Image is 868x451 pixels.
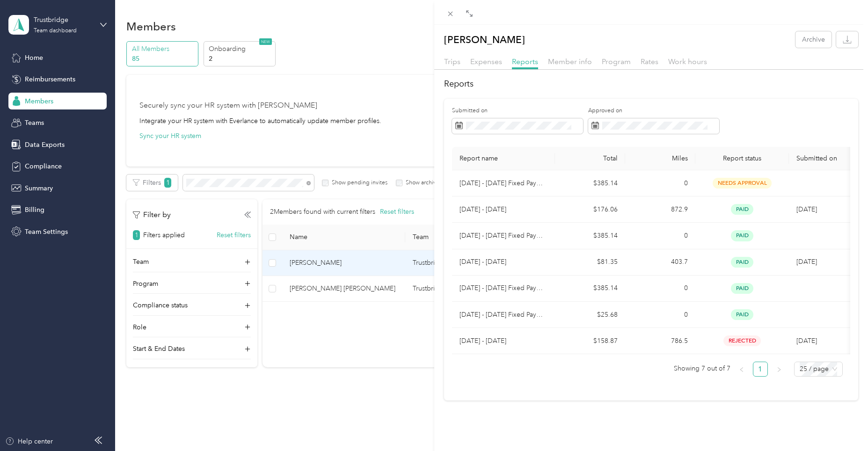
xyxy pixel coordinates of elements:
[625,302,695,328] td: 0
[734,362,749,377] button: left
[633,154,688,162] div: Miles
[588,107,719,115] label: Approved on
[731,257,753,268] span: paid
[460,283,547,293] p: [DATE] - [DATE] Fixed Payment
[602,57,631,66] span: Program
[753,362,768,377] li: 1
[548,57,592,66] span: Member info
[795,31,832,48] button: Archive
[816,399,868,451] iframe: Everlance-gr Chat Button Frame
[562,154,618,162] div: Total
[753,362,767,376] a: 1
[731,283,753,294] span: paid
[703,154,781,162] span: Report status
[794,362,843,377] div: Page Size
[460,178,547,189] p: [DATE] - [DATE] Fixed Payment
[796,205,817,213] span: [DATE]
[734,362,749,377] li: Previous Page
[625,196,695,223] td: 872.9
[555,328,625,354] td: $158.87
[555,223,625,249] td: $385.14
[739,367,744,372] span: left
[555,170,625,196] td: $385.14
[452,107,583,115] label: Submitted on
[444,31,525,48] p: [PERSON_NAME]
[789,147,859,170] th: Submitted on
[555,249,625,276] td: $81.35
[625,223,695,249] td: 0
[460,336,547,346] p: [DATE] - [DATE]
[674,362,730,376] span: Showing 7 out of 7
[668,57,707,66] span: Work hours
[731,204,753,215] span: paid
[460,204,547,215] p: [DATE] - [DATE]
[555,196,625,223] td: $176.06
[641,57,658,66] span: Rates
[772,362,787,377] button: right
[555,276,625,302] td: $385.14
[723,335,761,346] span: rejected
[625,170,695,196] td: 0
[713,178,772,189] span: needs approval
[460,310,547,320] p: [DATE] - [DATE] Fixed Payment
[452,147,555,170] th: Report name
[460,231,547,241] p: [DATE] - [DATE] Fixed Payment
[555,302,625,328] td: $25.68
[625,276,695,302] td: 0
[470,57,502,66] span: Expenses
[731,230,753,241] span: paid
[731,309,753,320] span: paid
[776,367,782,372] span: right
[625,328,695,354] td: 786.5
[444,57,460,66] span: Trips
[796,337,817,345] span: [DATE]
[512,57,538,66] span: Reports
[800,362,837,376] span: 25 / page
[796,258,817,266] span: [DATE]
[772,362,787,377] li: Next Page
[444,78,859,90] h2: Reports
[460,257,547,267] p: [DATE] - [DATE]
[625,249,695,276] td: 403.7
